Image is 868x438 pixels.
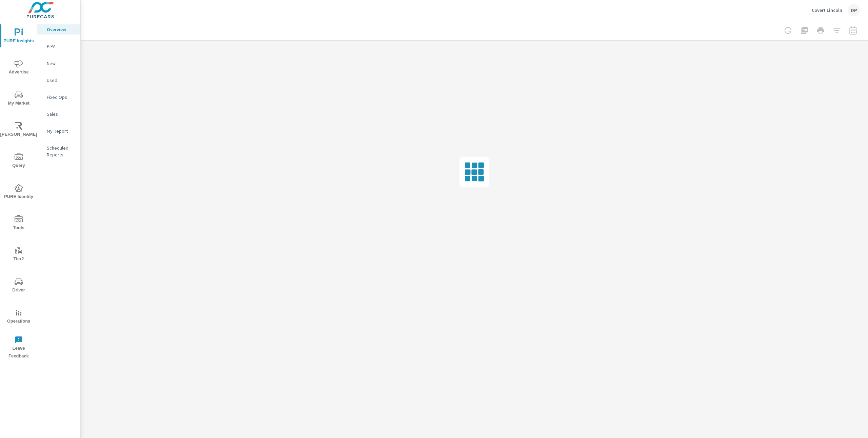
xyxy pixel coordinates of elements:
[0,20,37,363] div: nav menu
[37,126,80,136] div: My Report
[47,60,75,67] p: New
[37,92,80,102] div: Fixed Ops
[47,111,75,117] p: Sales
[2,278,35,294] span: Driver
[37,24,80,35] div: Overview
[47,128,75,134] p: My Report
[2,153,35,170] span: Query
[2,122,35,138] span: [PERSON_NAME]
[848,4,860,16] div: DP
[47,77,75,84] p: Used
[37,58,80,68] div: New
[37,75,80,85] div: Used
[2,246,35,263] span: Tier2
[47,94,75,101] p: Fixed Ops
[37,109,80,119] div: Sales
[2,184,35,201] span: PURE Identity
[37,143,80,160] div: Scheduled Reports
[2,336,35,360] span: Leave Feedback
[47,26,75,33] p: Overview
[2,91,35,107] span: My Market
[47,43,75,50] p: PIPA
[47,145,75,158] p: Scheduled Reports
[2,60,35,76] span: Advertise
[812,7,842,13] p: Covert Lincoln
[2,28,35,45] span: PURE Insights
[37,41,80,51] div: PIPA
[2,309,35,325] span: Operations
[2,215,35,232] span: Tools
